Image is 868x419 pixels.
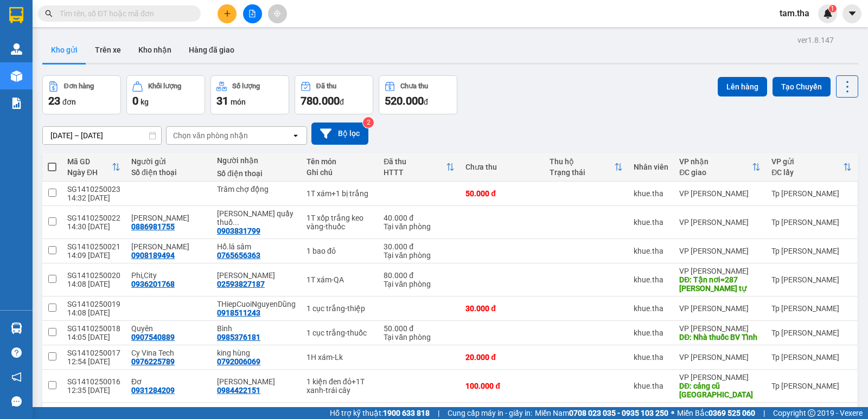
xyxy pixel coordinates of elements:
div: HTTT [384,168,446,177]
div: Số điện thoại [217,169,296,178]
div: VP [PERSON_NAME] [679,304,761,313]
div: Tp [PERSON_NAME] [771,304,852,313]
div: Tp [PERSON_NAME] [771,382,852,390]
button: Đã thu780.000đ [295,75,373,114]
button: Tạo Chuyến [773,77,831,96]
div: thuận đức [131,214,206,222]
div: VP [PERSON_NAME] [679,189,761,198]
th: Toggle SortBy [544,153,628,182]
div: khue.tha [634,353,668,362]
div: Tên món [307,157,373,166]
div: 0908189494 [131,251,175,260]
div: Ghi chú [307,168,373,177]
div: Khối lượng [148,82,181,90]
button: Số lượng31món [210,75,289,114]
div: VP gửi [771,157,843,166]
span: message [11,396,22,407]
div: DĐ: cảng cũ cà ná [679,382,761,399]
div: SG1410250022 [67,214,120,222]
div: khue.tha [634,382,668,390]
span: 31 [216,94,228,107]
div: Tại văn phòng [384,280,455,288]
span: | [763,407,765,419]
div: Tại văn phòng [384,222,455,231]
span: đ [340,98,344,106]
span: món [231,98,246,106]
div: 14:32 [DATE] [67,194,120,202]
span: 0 [132,94,138,107]
div: 100.000 đ [465,382,539,390]
div: 14:08 [DATE] [67,308,120,317]
span: Miền Nam [535,407,668,419]
div: 50.000 đ [465,189,539,198]
div: 0907540889 [131,333,175,341]
th: Toggle SortBy [378,153,460,182]
div: Elise [217,271,296,280]
div: 1 kiện đen đỏ+1T xanh-trái cây [307,377,373,395]
div: 0931284209 [131,386,175,395]
div: VP [PERSON_NAME] [679,324,761,333]
span: ⚪️ [671,411,674,415]
div: Chưa thu [400,82,428,90]
img: warehouse-icon [11,43,22,55]
button: Kho nhận [130,37,180,63]
div: SG1410250016 [67,377,120,386]
div: khue.tha [634,247,668,255]
span: 520.000 [385,94,424,107]
div: Ngày ĐH [67,168,112,177]
div: Mã GD [67,157,112,166]
div: VP [PERSON_NAME] [679,373,761,382]
div: khue.tha [634,275,668,284]
button: caret-down [843,4,861,23]
div: 1T xốp trắng keo vàng-thuốc [307,214,373,231]
div: Kim Cương [217,377,296,386]
div: Tp [PERSON_NAME] [771,247,852,255]
div: 80.000 đ [384,271,455,280]
div: 12:35 [DATE] [67,386,120,395]
div: VP [PERSON_NAME] [679,353,761,362]
span: file-add [248,10,256,17]
div: 30.000 đ [465,304,539,313]
div: Đã thu [384,157,446,166]
button: Trên xe [86,37,130,63]
div: 14:09 [DATE] [67,251,120,260]
span: kg [141,98,149,106]
div: 0792006069 [217,357,260,366]
span: copyright [808,409,815,417]
div: 14:05 [DATE] [67,333,120,341]
div: 0985376181 [217,333,260,341]
div: SG1410250020 [67,271,120,280]
div: Tp [PERSON_NAME] [771,218,852,227]
div: Đơ [131,377,206,386]
strong: 0369 525 060 [709,409,755,417]
button: plus [218,4,237,23]
div: ĐC lấy [771,168,843,177]
span: notification [11,372,22,382]
span: Cung cấp máy in - giấy in: [448,407,532,419]
div: Số lượng [232,82,260,90]
div: Tại văn phòng [384,251,455,260]
div: 0886981755 [131,222,175,231]
div: SG1410250021 [67,242,120,251]
div: 0936201768 [131,280,175,288]
div: 1 bao đỏ [307,247,373,255]
div: Bình [217,324,296,333]
th: Toggle SortBy [766,153,857,182]
span: tam.tha [771,7,818,20]
div: VP [PERSON_NAME] [679,247,761,255]
input: Select a date range. [43,127,161,144]
span: 1 [831,5,834,12]
div: 40.000 đ [384,214,455,222]
div: 1T xám-QA [307,275,373,284]
div: Thu hộ [550,157,614,166]
div: king hùng [217,349,296,357]
div: 14:30 [DATE] [67,222,120,231]
div: Chọn văn phòng nhận [173,130,248,141]
button: aim [268,4,287,23]
span: đ [424,98,428,106]
button: file-add [243,4,262,23]
div: 0765656363 [217,251,260,260]
span: | [438,407,439,419]
div: SG1410250018 [67,324,120,333]
div: Tp [PERSON_NAME] [771,189,852,198]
